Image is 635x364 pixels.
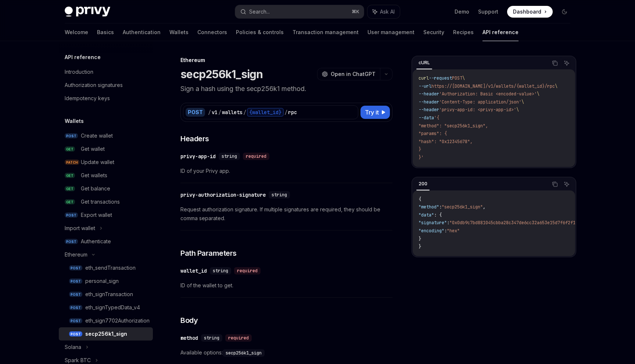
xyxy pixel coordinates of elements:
div: Authorization signatures [65,81,123,90]
div: personal_sign [85,277,119,285]
span: ⌘ K [352,9,359,15]
a: POSTeth_sendTransaction [59,261,153,274]
span: "hash": "0x12345678", [419,139,473,145]
span: --header [419,107,439,113]
div: / [208,109,211,116]
div: / [243,109,246,116]
a: Security [423,23,444,41]
div: Introduction [65,68,93,76]
span: 'privy-app-id: <privy-app-id>' [439,107,516,113]
span: } [419,146,421,152]
div: required [234,267,261,274]
span: } [419,236,421,242]
span: Dashboard [513,8,541,15]
span: ID of the wallet to get. [180,281,392,290]
span: POST [69,318,82,324]
a: Recipes [453,23,474,41]
button: Open in ChatGPT [317,68,380,80]
span: GET [65,146,75,152]
button: Ask AI [367,5,400,18]
a: Introduction [59,65,153,79]
span: string [222,153,237,159]
a: POSTsecp256k1_sign [59,327,153,341]
span: : { [434,212,442,218]
a: Idempotency keys [59,92,153,105]
div: / [284,109,287,116]
span: }' [419,154,424,160]
h5: API reference [65,53,101,62]
span: 'Content-Type: application/json' [439,99,521,105]
a: Support [478,8,498,15]
span: "method" [419,204,439,210]
span: POST [65,212,78,218]
p: Sign a hash using the secp256k1 method. [180,84,392,94]
span: , [483,204,485,210]
span: "method": "secp256k1_sign", [419,123,488,129]
span: POST [452,75,462,81]
a: GETGet wallets [59,169,153,182]
span: "params": { [419,131,447,136]
div: cURL [416,58,432,67]
a: POSTExport wallet [59,208,153,222]
span: Headers [180,134,209,144]
h5: Wallets [65,117,84,125]
div: eth_signTypedData_v4 [85,303,140,312]
div: Search... [249,7,270,16]
div: Solana [65,343,81,352]
div: privy-authorization-signature [180,191,266,199]
span: GET [65,199,75,205]
span: "encoding" [419,228,444,234]
div: Ethereum [65,250,87,259]
span: POST [69,265,82,271]
div: secp256k1_sign [85,330,127,338]
span: "hex" [447,228,460,234]
a: User management [367,23,415,41]
a: Transaction management [293,23,359,41]
a: Basics [97,23,114,41]
span: \ [462,75,465,81]
a: PATCHUpdate wallet [59,156,153,169]
span: GET [65,173,75,178]
a: POSTCreate wallet [59,129,153,142]
span: GET [65,186,75,192]
div: method [180,334,198,342]
span: '{ [434,115,439,121]
span: : [439,204,442,210]
a: Authorization signatures [59,79,153,92]
a: GETGet wallet [59,142,153,156]
button: Try it [360,106,390,119]
div: eth_sendTransaction [85,263,136,272]
button: Copy the contents from the code block [550,58,560,68]
span: Body [180,315,198,325]
a: Wallets [169,23,189,41]
span: "signature" [419,220,447,226]
div: POST [186,108,205,117]
span: ID of your Privy app. [180,167,392,175]
div: Get wallets [81,171,107,180]
span: --request [429,75,452,81]
span: Try it [365,108,379,117]
div: Authenticate [81,237,111,246]
div: Create wallet [81,131,113,140]
span: string [204,335,219,341]
a: POSTeth_signTransaction [59,288,153,301]
span: : [447,220,449,226]
div: wallet_id [180,267,207,274]
span: "data" [419,212,434,218]
a: POSTAuthenticate [59,235,153,248]
div: Ethereum [180,57,392,64]
span: } [419,244,421,250]
div: Get wallet [81,145,105,153]
span: --url [419,83,431,89]
a: Authentication [123,23,161,41]
span: PATCH [65,160,79,165]
span: --header [419,91,439,97]
div: required [243,153,269,160]
span: : [444,228,447,234]
h1: secp256k1_sign [180,68,263,81]
img: dark logo [65,7,110,17]
div: privy-app-id [180,153,216,160]
div: / [218,109,221,116]
span: string [272,192,287,198]
a: GETGet balance [59,182,153,195]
